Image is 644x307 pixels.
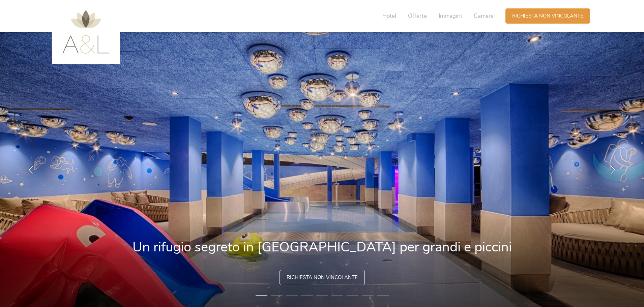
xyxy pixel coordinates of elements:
[474,12,494,20] span: Camere
[287,274,358,281] span: Richiesta non vincolante
[382,12,396,20] span: Hotel
[62,10,110,54] img: AMONTI & LUNARIS Wellnessresort
[439,12,462,20] span: Immagini
[512,12,583,20] span: Richiesta non vincolante
[408,12,427,20] span: Offerte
